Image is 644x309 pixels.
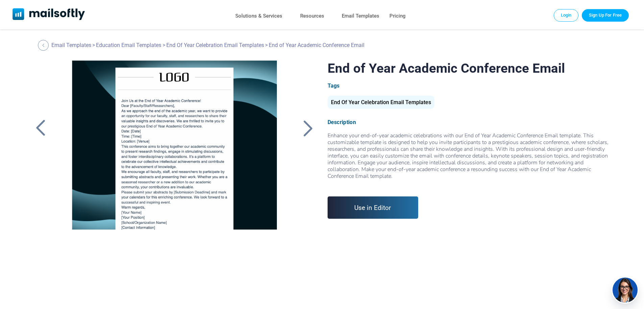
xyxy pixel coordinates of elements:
[328,119,612,125] div: Description
[389,11,406,21] a: Pricing
[582,9,629,21] a: Trial
[328,61,612,76] h1: End of Year Academic Conference Email
[328,196,419,219] a: Use in Editor
[13,8,85,21] a: Mailsoftly
[51,42,91,48] a: Email Templates
[38,40,50,51] a: Back
[61,61,288,230] a: End of Year Academic Conference Email
[300,11,324,21] a: Resources
[328,132,612,186] div: Enhance your end-of-year academic celebrations with our End of Year Academic Conference Email tem...
[342,11,379,21] a: Email Templates
[328,82,612,89] div: Tags
[328,96,434,109] div: End Of Year Celebration Email Templates
[96,42,161,48] a: Education Email Templates
[235,11,282,21] a: Solutions & Services
[32,119,49,137] a: Back
[166,42,264,48] a: End Of Year Celebration Email Templates
[328,102,434,105] a: End Of Year Celebration Email Templates
[554,9,579,21] a: Login
[300,119,317,137] a: Back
